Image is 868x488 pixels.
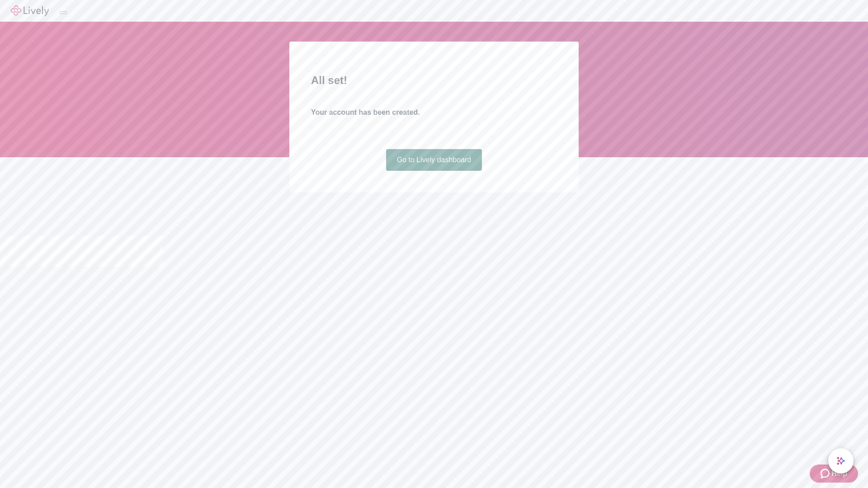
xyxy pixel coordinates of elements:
[810,465,858,483] button: Zendesk support iconHelp
[60,11,67,14] button: Log out
[11,5,49,16] img: Lively
[836,456,845,465] svg: Lively AI Assistant
[828,448,854,474] button: chat
[821,468,831,479] svg: Zendesk support icon
[311,107,557,118] h4: Your account has been created.
[386,149,482,171] a: Go to Lively dashboard
[831,468,847,479] span: Help
[311,72,557,89] h2: All set!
